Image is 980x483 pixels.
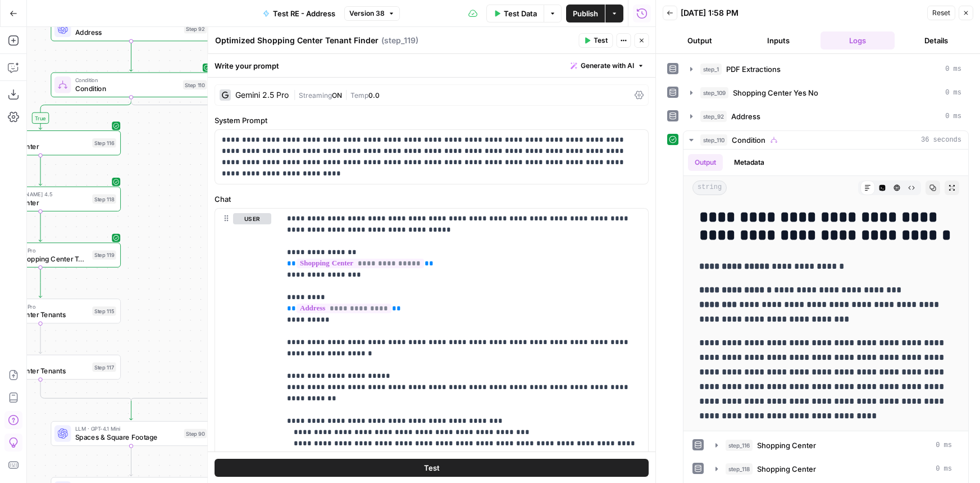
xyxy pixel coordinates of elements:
button: Output [663,31,737,49]
div: Step 110 [183,80,207,90]
span: 0 ms [936,440,952,450]
div: LLM · GPT-4.1 MiniAddressStep 92 [51,16,211,41]
span: Shopping Center [757,463,816,475]
button: Generate with AI [566,58,649,73]
g: Edge from step_118 to step_119 [39,211,42,242]
div: Step 92 [184,24,207,34]
span: 0.0 [368,91,380,100]
div: Step 115 [92,306,116,316]
span: Test [594,35,608,46]
button: Test [578,33,613,48]
span: Spaces & Square Footage [75,432,180,442]
span: PDF Extractions [726,64,781,75]
span: LLM · GPT-4.1 Mini [75,425,180,433]
g: Edge from step_110 to step_110-conditional-end [131,97,222,404]
span: step_118 [726,463,753,475]
span: 0 ms [945,111,961,121]
button: Version 38 [344,6,400,21]
div: Step 116 [92,138,116,148]
label: Chat [215,193,649,205]
g: Edge from step_110-conditional-end to step_90 [130,401,133,420]
span: Test [424,462,440,473]
span: step_110 [700,134,727,146]
button: 0 ms [709,460,959,478]
g: Edge from step_116 to step_118 [39,155,42,186]
div: ConditionConditionStep 110 [51,73,211,97]
span: Shopping Center Yes No [733,87,818,98]
span: Shopping Center [757,440,816,451]
button: Inputs [741,31,815,49]
g: Edge from step_115 to step_117 [39,323,42,354]
button: Test [215,458,649,476]
span: Reset [932,8,950,18]
span: Condition [75,76,179,84]
button: 0 ms [683,107,968,125]
span: ( step_119 ) [381,35,418,46]
span: Test Data [504,8,537,19]
g: Edge from step_110 to step_116 [39,97,131,129]
span: step_1 [700,64,722,75]
div: LLM · GPT-4.1 MiniSpaces & Square FootageStep 90 [51,421,211,446]
button: 0 ms [709,436,959,454]
button: Logs [821,31,895,49]
div: Step 117 [92,363,116,372]
span: | [342,89,350,100]
span: step_116 [726,440,753,451]
span: Version 38 [349,8,385,19]
g: Edge from step_92 to step_110 [130,41,133,71]
label: System Prompt [215,115,649,126]
button: Reset [927,6,955,20]
button: Test RE - Address [256,4,342,22]
button: 0 ms [683,60,968,78]
span: ON [332,91,342,100]
button: Metadata [727,154,771,171]
button: 36 seconds [683,131,968,149]
div: Gemini 2.5 Pro [235,91,289,99]
button: Details [899,31,973,49]
span: Condition [732,134,765,146]
span: Address [731,111,760,122]
span: Streaming [299,91,332,100]
span: Temp [350,91,368,100]
button: 0 ms [683,84,968,102]
span: 0 ms [936,464,952,474]
div: Step 90 [184,429,207,439]
span: string [692,180,727,195]
span: Condition [75,83,179,93]
button: Test Data [486,4,544,22]
span: Test RE - Address [273,8,335,19]
button: user [233,213,271,224]
span: step_92 [700,111,727,122]
div: Write your prompt [208,54,655,77]
span: 0 ms [945,88,961,98]
button: Output [688,154,723,171]
span: 36 seconds [921,135,961,145]
span: Generate with AI [581,61,634,71]
div: Step 118 [92,195,116,204]
span: 0 ms [945,64,961,74]
g: Edge from step_119 to step_115 [39,268,42,298]
span: Address [75,27,180,37]
g: Edge from step_90 to step_64 [130,446,133,476]
textarea: Optimized Shopping Center Tenant Finder [215,35,379,46]
span: Publish [573,8,598,19]
g: Edge from step_117 to step_110-conditional-end [40,380,131,404]
div: Step 119 [92,250,116,260]
span: | [293,89,299,100]
span: step_109 [700,87,728,98]
button: Publish [566,4,605,22]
